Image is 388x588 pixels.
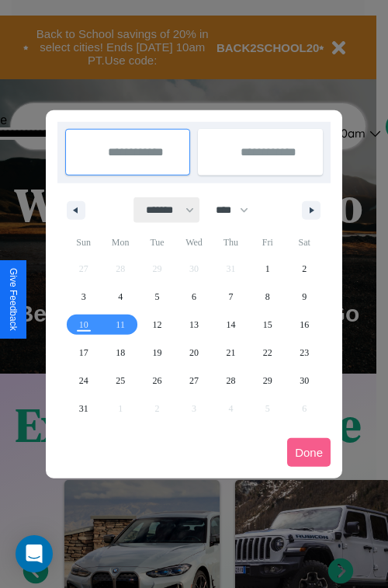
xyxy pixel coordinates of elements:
[65,283,102,311] button: 3
[65,230,102,255] span: Sun
[139,311,175,339] button: 12
[153,339,162,367] span: 19
[249,230,286,255] span: Fri
[213,283,249,311] button: 7
[213,311,249,339] button: 14
[249,367,286,395] button: 29
[263,367,272,395] span: 29
[153,367,162,395] span: 26
[302,255,307,283] span: 2
[286,283,323,311] button: 9
[155,283,160,311] span: 5
[300,367,309,395] span: 30
[16,535,53,572] div: Open Intercom Messenger
[263,311,272,339] span: 15
[286,255,323,283] button: 2
[228,283,233,311] span: 7
[263,339,272,367] span: 22
[65,395,102,423] button: 31
[286,367,323,395] button: 30
[175,367,212,395] button: 27
[213,339,249,367] button: 21
[286,230,323,255] span: Sat
[102,283,138,311] button: 4
[102,230,138,255] span: Mon
[139,367,175,395] button: 26
[300,339,309,367] span: 23
[8,268,19,331] div: Give Feedback
[265,255,270,283] span: 1
[189,367,199,395] span: 27
[213,230,249,255] span: Thu
[79,339,88,367] span: 17
[226,367,235,395] span: 28
[102,367,138,395] button: 25
[265,283,270,311] span: 8
[65,311,102,339] button: 10
[79,395,88,423] span: 31
[79,311,88,339] span: 10
[189,339,199,367] span: 20
[175,230,212,255] span: Wed
[226,339,235,367] span: 21
[65,339,102,367] button: 17
[302,283,307,311] span: 9
[175,339,212,367] button: 20
[116,367,125,395] span: 25
[139,283,175,311] button: 5
[79,367,88,395] span: 24
[81,283,86,311] span: 3
[192,283,196,311] span: 6
[118,283,123,311] span: 4
[249,311,286,339] button: 15
[300,311,309,339] span: 16
[286,311,323,339] button: 16
[102,339,138,367] button: 18
[116,339,125,367] span: 18
[226,311,235,339] span: 14
[249,339,286,367] button: 22
[153,311,162,339] span: 12
[287,438,331,467] button: Done
[116,311,125,339] span: 11
[249,283,286,311] button: 8
[213,367,249,395] button: 28
[175,311,212,339] button: 13
[175,283,212,311] button: 6
[65,367,102,395] button: 24
[102,311,138,339] button: 11
[189,311,199,339] span: 13
[249,255,286,283] button: 1
[286,339,323,367] button: 23
[139,230,175,255] span: Tue
[139,339,175,367] button: 19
